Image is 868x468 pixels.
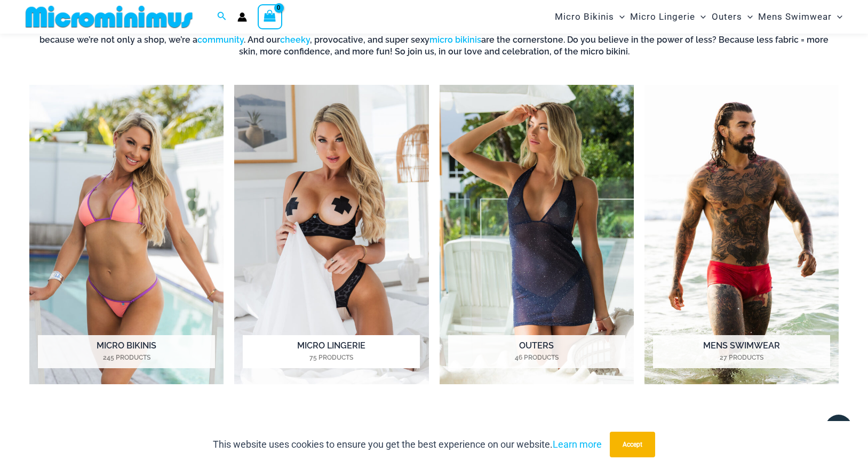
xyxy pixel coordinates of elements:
[653,353,830,362] mark: 27 Products
[38,335,215,368] h2: Micro Bikinis
[630,3,695,30] span: Micro Lingerie
[555,3,614,30] span: Micro Bikinis
[627,3,708,30] a: Micro LingerieMenu ToggleMenu Toggle
[429,35,481,45] a: micro bikinis
[258,4,282,29] a: View Shopping Cart, empty
[832,3,842,30] span: Menu Toggle
[552,3,627,30] a: Micro BikinisMenu ToggleMenu Toggle
[234,85,428,384] img: Micro Lingerie
[217,10,227,23] a: Search icon link
[709,3,755,30] a: OutersMenu ToggleMenu Toggle
[440,85,634,384] a: Visit product category Outers
[29,22,839,58] h6: This is the extraordinary world of Microminimus, the ultimate destination for the micro bikini, c...
[742,3,753,30] span: Menu Toggle
[243,353,420,362] mark: 75 Products
[695,3,706,30] span: Menu Toggle
[644,85,839,384] img: Mens Swimwear
[758,3,832,30] span: Mens Swimwear
[644,85,839,384] a: Visit product category Mens Swimwear
[21,5,197,29] img: MM SHOP LOGO FLAT
[213,437,602,453] p: This website uses cookies to ensure you get the best experience on our website.
[29,85,224,384] img: Micro Bikinis
[234,85,428,384] a: Visit product category Micro Lingerie
[553,439,602,450] a: Learn more
[38,353,215,362] mark: 245 Products
[614,3,625,30] span: Menu Toggle
[243,335,420,368] h2: Micro Lingerie
[653,335,830,368] h2: Mens Swimwear
[29,85,224,384] a: Visit product category Micro Bikinis
[448,335,625,368] h2: Outers
[280,35,310,45] a: cheeky
[448,353,625,362] mark: 46 Products
[237,12,247,22] a: Account icon link
[551,2,847,32] nav: Site Navigation
[440,85,634,384] img: Outers
[197,35,244,45] a: community
[610,432,655,457] button: Accept
[712,3,742,30] span: Outers
[755,3,845,30] a: Mens SwimwearMenu ToggleMenu Toggle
